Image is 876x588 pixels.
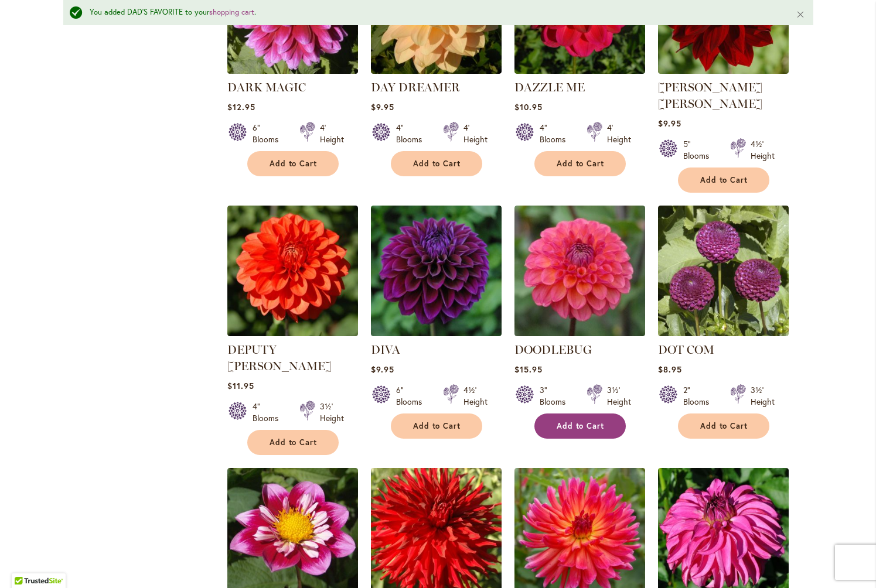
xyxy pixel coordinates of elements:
[371,327,502,339] a: Diva
[751,384,775,408] div: 3½' Height
[396,122,429,145] div: 4" Blooms
[320,122,344,145] div: 4' Height
[396,384,429,408] div: 6" Blooms
[514,364,543,375] span: $15.95
[90,7,778,18] div: You added DAD'S FAVORITE to your .
[253,122,285,145] div: 6" Blooms
[514,206,645,336] img: DOODLEBUG
[413,159,461,169] span: Add to Cart
[320,401,344,424] div: 3½' Height
[371,101,394,112] span: $9.95
[658,364,682,375] span: $8.95
[534,413,626,439] button: Add to Cart
[658,118,681,129] span: $9.95
[463,122,488,145] div: 4' Height
[658,206,789,336] img: DOT COM
[371,343,400,357] a: DIVA
[227,101,255,112] span: $12.95
[227,80,306,94] a: DARK MAGIC
[514,80,585,94] a: DAZZLE ME
[371,364,394,375] span: $9.95
[514,327,645,339] a: DOODLEBUG
[247,430,339,455] button: Add to Cart
[371,65,502,76] a: DAY DREAMER
[683,138,716,162] div: 5" Blooms
[371,80,460,94] a: DAY DREAMER
[658,65,789,76] a: DEBORA RENAE
[557,421,605,431] span: Add to Cart
[678,167,769,193] button: Add to Cart
[227,380,254,391] span: $11.95
[751,138,775,162] div: 4½' Height
[658,80,762,111] a: [PERSON_NAME] [PERSON_NAME]
[227,65,358,76] a: DARK MAGIC
[700,175,748,185] span: Add to Cart
[540,122,572,145] div: 4" Blooms
[658,343,714,357] a: DOT COM
[227,327,358,339] a: DEPUTY BOB
[678,413,769,439] button: Add to Cart
[514,343,592,357] a: DOODLEBUG
[270,159,318,169] span: Add to Cart
[413,421,461,431] span: Add to Cart
[700,421,748,431] span: Add to Cart
[514,65,645,76] a: DAZZLE ME
[209,7,254,17] a: shopping cart
[607,122,631,145] div: 4' Height
[9,546,42,579] iframe: Launch Accessibility Center
[391,413,482,439] button: Add to Cart
[227,206,358,336] img: DEPUTY BOB
[534,151,626,176] button: Add to Cart
[253,401,285,424] div: 4" Blooms
[540,384,572,408] div: 3" Blooms
[658,327,789,339] a: DOT COM
[227,343,332,373] a: DEPUTY [PERSON_NAME]
[557,159,605,169] span: Add to Cart
[247,151,339,176] button: Add to Cart
[270,437,318,447] span: Add to Cart
[371,206,502,336] img: Diva
[463,384,488,408] div: 4½' Height
[514,101,543,112] span: $10.95
[607,384,631,408] div: 3½' Height
[391,151,482,176] button: Add to Cart
[683,384,716,408] div: 2" Blooms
